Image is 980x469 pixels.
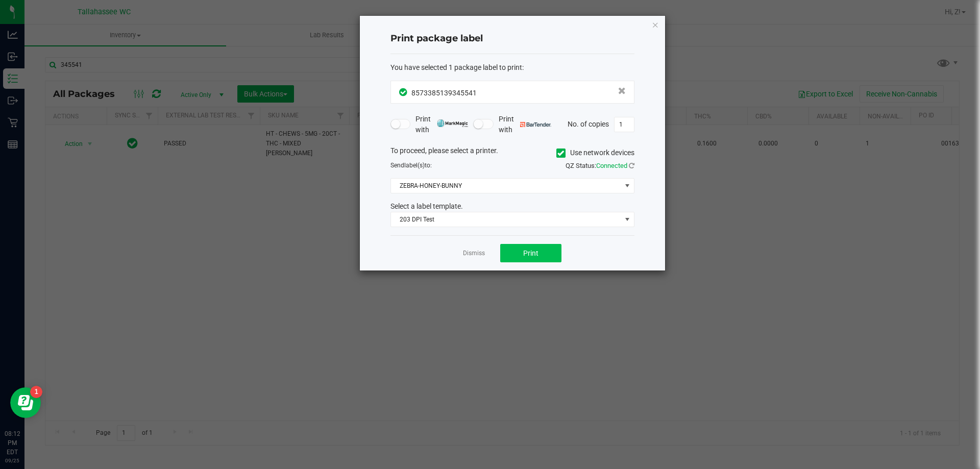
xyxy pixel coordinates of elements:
[390,63,522,71] span: You have selected 1 package label to print
[499,114,551,135] span: Print with
[390,62,634,73] div: :
[383,145,642,161] div: To proceed, please select a printer.
[390,32,634,45] h4: Print package label
[566,162,634,169] span: QZ Status:
[415,114,468,135] span: Print with
[10,387,41,418] iframe: Resource center
[30,386,42,398] iframe: Resource center unread badge
[568,119,609,128] span: No. of copies
[391,179,621,193] span: ZEBRA-HONEY-BUNNY
[556,147,634,158] label: Use network devices
[596,162,627,169] span: Connected
[404,162,425,169] span: label(s)
[411,89,477,97] span: 8573385139345541
[463,249,485,258] a: Dismiss
[523,249,538,257] span: Print
[391,212,621,227] span: 203 DPI Test
[520,122,551,127] img: bartender.png
[437,119,468,127] img: mark_magic_cybra.png
[390,162,432,169] span: Send to:
[383,201,642,212] div: Select a label template.
[399,87,409,97] span: In Sync
[500,244,561,262] button: Print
